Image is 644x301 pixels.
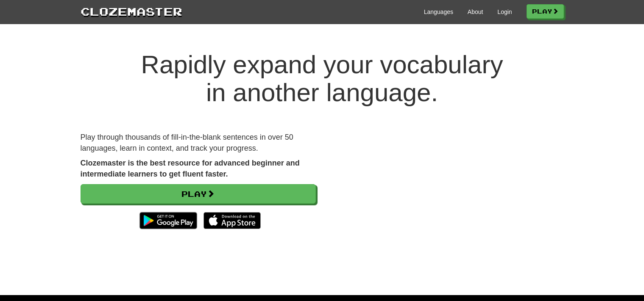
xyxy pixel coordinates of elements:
[527,4,564,19] a: Play
[135,208,201,233] img: Get it on Google Play
[424,8,453,16] a: Languages
[81,159,300,178] strong: Clozemaster is the best resource for advanced beginner and intermediate learners to get fluent fa...
[81,184,316,204] a: Play
[468,8,483,16] a: About
[497,8,512,16] a: Login
[81,3,182,19] a: Clozemaster
[204,212,261,229] img: Download_on_the_App_Store_Badge_US-UK_135x40-25178aeef6eb6b83b96f5f2d004eda3bffbb37122de64afbaef7...
[81,132,316,154] p: Play through thousands of fill-in-the-blank sentences in over 50 languages, learn in context, and...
